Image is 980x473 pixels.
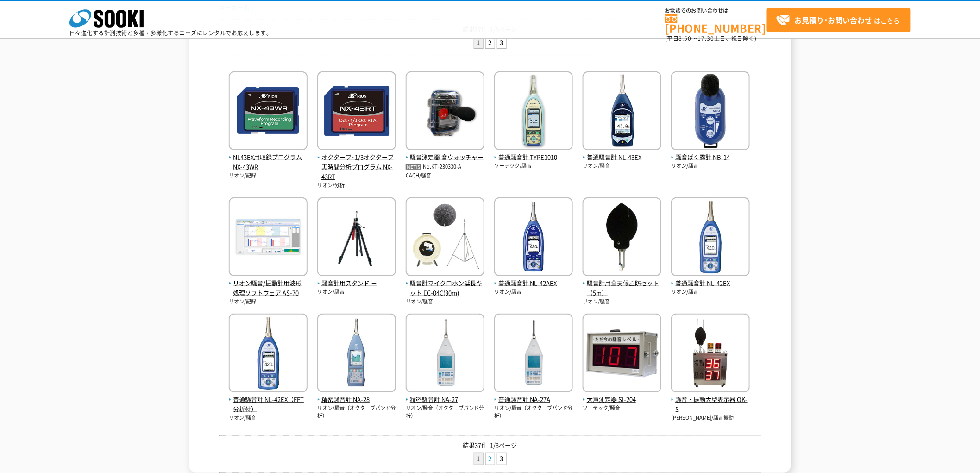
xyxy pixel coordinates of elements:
[406,269,484,298] a: 騒音計マイクロホン延長キット EC-04C(30m)
[229,278,308,298] span: リオン騒音/振動計用波形処理ソフトウェア AS-70
[406,298,484,306] p: リオン/騒音
[671,162,750,170] p: リオン/騒音
[494,269,573,289] a: 普通騒音計 NL-42AEX
[317,404,396,420] p: リオン/騒音（オクターブバンド分析）
[494,314,573,395] img: NA-27A
[671,395,750,414] span: 騒音・振動大型表示器 OK-S
[671,269,750,289] a: 普通騒音計 NL-42EX
[494,162,573,170] p: ソーテック/騒音
[406,152,484,162] span: 騒音測定器 音ウォッチャー
[697,34,714,43] span: 17:30
[317,152,396,181] span: オクターブ･1/3オクターブ実時間分析プログラム NX-43RT
[583,278,661,298] span: 騒音計用全天候風防セット （5m）
[583,152,661,162] span: 普通騒音計 NL-43EX
[494,152,573,162] span: 普通騒音計 TYPE1010
[583,385,661,405] a: 大声測定器 SI-204
[671,197,750,278] img: NL-42EX
[406,71,484,152] img: 音ウォッチャー
[494,395,573,404] span: 普通騒音計 NA-27A
[486,453,495,465] a: 2
[229,143,308,172] a: NL43EX用収録プログラム NX-43WR
[671,385,750,414] a: 騒音・振動大型表示器 OK-S
[474,453,484,465] li: 1
[671,71,750,152] img: NB-14
[229,314,308,395] img: NL-42EX（FFT分析付）
[671,278,750,288] span: 普通騒音計 NL-42EX
[767,8,911,32] a: お見積り･お問い合わせはこちら
[497,453,506,465] a: 3
[665,14,767,33] a: [PHONE_NUMBER]
[671,288,750,296] p: リオン/騒音
[583,404,661,412] p: ソーテック/騒音
[494,71,573,152] img: TYPE1010
[671,152,750,162] span: 騒音ばく露計 NB-14
[406,404,484,420] p: リオン/騒音（オクターブバンド分析）
[229,395,308,414] span: 普通騒音計 NL-42EX（FFT分析付）
[317,71,396,152] img: NX-43RT
[229,172,308,180] p: リオン/記録
[494,278,573,288] span: 普通騒音計 NL-42AEX
[406,143,484,163] a: 騒音測定器 音ウォッチャー
[317,143,396,182] a: オクターブ･1/3オクターブ実時間分析プログラム NX-43RT
[317,385,396,405] a: 精密騒音計 NA-28
[583,162,661,170] p: リオン/騒音
[317,288,396,296] p: リオン/騒音
[494,143,573,163] a: 普通騒音計 TYPE1010
[665,8,767,13] span: お電話でのお問い合わせは
[583,71,661,152] img: NL-43EX
[406,278,484,298] span: 騒音計マイクロホン延長キット EC-04C(30m)
[317,197,396,278] img: －
[229,197,308,278] img: AS-70
[229,414,308,422] p: リオン/騒音
[317,269,396,289] a: 騒音計用スタンド －
[583,197,661,278] img: （5m）
[494,197,573,278] img: NL-42AEX
[317,278,396,288] span: 騒音計用スタンド －
[583,314,661,395] img: SI-204
[494,404,573,420] p: リオン/騒音（オクターブバンド分析）
[229,71,308,152] img: NX-43WR
[317,395,396,404] span: 精密騒音計 NA-28
[69,30,272,36] p: 日々進化する計測技術と多種・多様化するニーズにレンタルでお応えします。
[671,414,750,422] p: [PERSON_NAME]/騒音振動
[795,14,873,25] strong: お見積り･お問い合わせ
[406,395,484,404] span: 精密騒音計 NA-27
[494,385,573,405] a: 普通騒音計 NA-27A
[317,182,396,189] p: リオン/分析
[406,162,484,172] p: No.KT-230330-A
[317,314,396,395] img: NA-28
[406,314,484,395] img: NA-27
[776,13,900,27] span: はこちら
[583,298,661,306] p: リオン/騒音
[583,269,661,298] a: 騒音計用全天候風防セット （5m）
[406,197,484,278] img: EC-04C(30m)
[671,143,750,163] a: 騒音ばく露計 NB-14
[229,298,308,306] p: リオン/記録
[671,314,750,395] img: OK-S
[583,395,661,404] span: 大声測定器 SI-204
[229,269,308,298] a: リオン騒音/振動計用波形処理ソフトウェア AS-70
[665,34,757,43] span: (平日 ～ 土日、祝日除く)
[229,152,308,172] span: NL43EX用収録プログラム NX-43WR
[406,385,484,405] a: 精密騒音計 NA-27
[583,143,661,163] a: 普通騒音計 NL-43EX
[229,385,308,414] a: 普通騒音計 NL-42EX（FFT分析付）
[219,441,761,450] p: 結果37件 1/3ページ
[494,288,573,296] p: リオン/騒音
[679,34,692,43] span: 8:50
[406,172,484,180] p: CACH/騒音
